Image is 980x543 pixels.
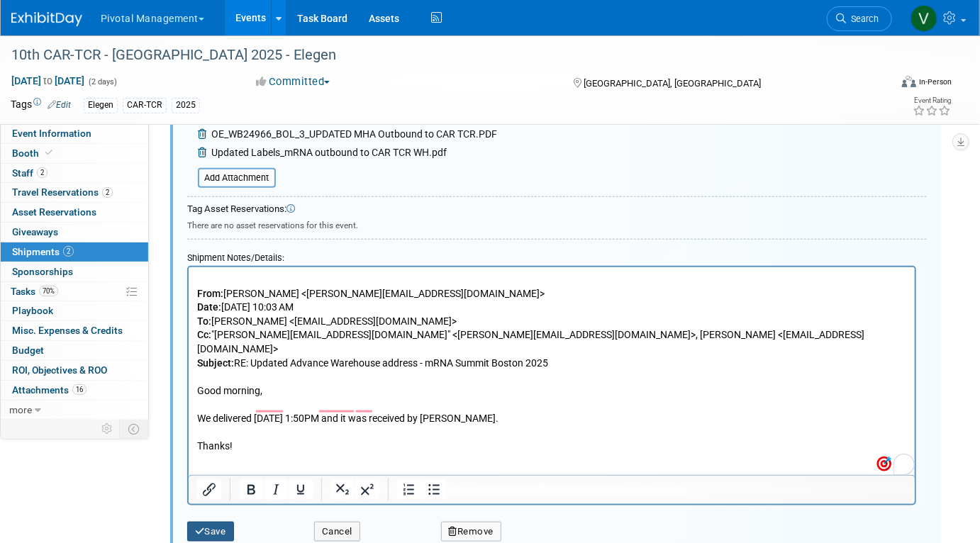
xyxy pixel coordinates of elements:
[330,480,355,500] button: Subscript
[422,480,446,500] button: Bullet list
[12,305,53,316] span: Playbook
[45,149,52,157] i: Booth reservation complete
[197,480,221,500] button: Insert/edit link
[1,321,148,340] a: Misc. Expenses & Credits
[12,147,55,159] span: Booth
[12,186,113,198] span: Travel Reservations
[251,74,335,89] button: Committed
[12,325,123,336] span: Misc. Expenses & Credits
[1,401,148,420] a: more
[12,364,107,376] span: ROI, Objectives & ROO
[211,147,447,158] span: Updated Labels_mRNA outbound to CAR TCR WH.pdf
[37,167,48,178] span: 2
[102,187,113,198] span: 2
[39,286,58,296] span: 70%
[913,97,951,104] div: Event Rating
[187,203,927,216] div: Tag Asset Reservations:
[12,167,48,179] span: Staff
[211,128,497,140] span: OE_WB24966_BOL_3_UPDATED MHA Outbound to CAR TCR.PDF
[63,246,74,257] span: 2
[123,98,167,113] div: CAR-TCR
[189,267,915,475] iframe: Rich Text Area
[12,345,44,356] span: Budget
[1,262,148,281] a: Sponsorships
[120,420,149,438] td: Toggle Event Tabs
[11,12,82,26] img: ExhibitDay
[902,76,916,87] img: Format-Inperson.png
[12,384,87,396] span: Attachments
[84,98,118,113] div: Elegen
[1,341,148,360] a: Budget
[187,245,916,266] div: Shipment Notes/Details:
[12,128,91,139] span: Event Information
[911,5,937,32] img: Valerie Weld
[264,480,288,500] button: Italic
[1,144,148,163] a: Booth
[187,522,234,542] button: Save
[72,384,87,395] span: 16
[11,286,58,297] span: Tasks
[12,226,58,237] span: Giveaways
[1,282,148,301] a: Tasks70%
[289,480,313,500] button: Underline
[95,420,120,438] td: Personalize Event Tab Strip
[11,97,71,113] td: Tags
[441,522,502,542] button: Remove
[6,43,872,68] div: 10th CAR-TCR - [GEOGRAPHIC_DATA] 2025 - Elegen
[1,183,148,202] a: Travel Reservations2
[1,203,148,222] a: Asset Reservations
[48,100,71,110] a: Edit
[1,381,148,400] a: Attachments16
[172,98,200,113] div: 2025
[1,242,148,262] a: Shipments2
[12,206,96,218] span: Asset Reservations
[9,404,32,415] span: more
[827,6,892,31] a: Search
[918,77,952,87] div: In-Person
[355,480,379,500] button: Superscript
[584,78,762,89] span: [GEOGRAPHIC_DATA], [GEOGRAPHIC_DATA]
[1,124,148,143] a: Event Information
[813,74,952,95] div: Event Format
[87,77,117,86] span: (2 days)
[187,216,927,232] div: There are no asset reservations for this event.
[12,246,74,257] span: Shipments
[1,301,148,320] a: Playbook
[1,164,148,183] a: Staff2
[314,522,360,542] button: Cancel
[846,13,879,24] span: Search
[1,361,148,380] a: ROI, Objectives & ROO
[41,75,55,86] span: to
[12,266,73,277] span: Sponsorships
[239,480,263,500] button: Bold
[397,480,421,500] button: Numbered list
[11,74,85,87] span: [DATE] [DATE]
[1,223,148,242] a: Giveaways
